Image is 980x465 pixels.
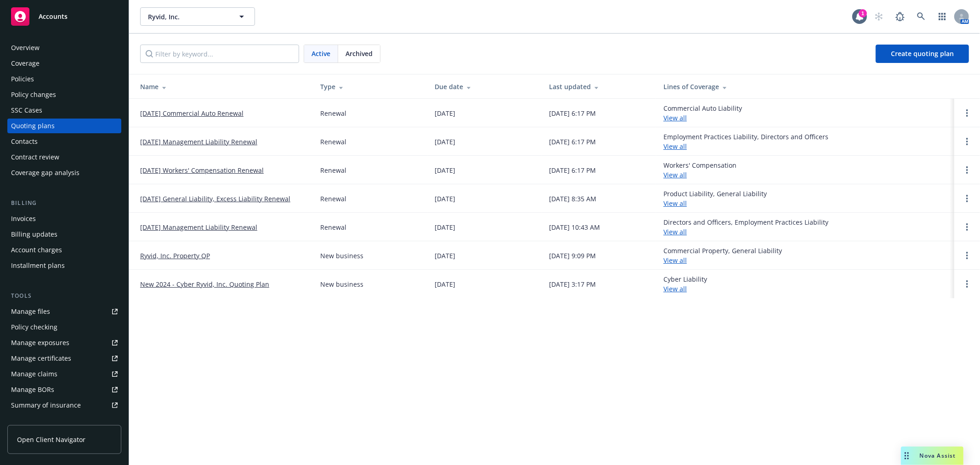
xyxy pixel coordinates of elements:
[7,134,121,149] a: Contacts
[17,435,85,444] span: Open Client Navigator
[140,45,299,63] input: Filter by keyword...
[962,193,973,204] a: Open options
[435,165,455,175] div: [DATE]
[435,137,455,147] div: [DATE]
[11,320,57,335] div: Policy checking
[7,320,121,335] a: Policy checking
[663,246,782,265] div: Commercial Property, General Liability
[39,13,68,20] span: Accounts
[962,278,973,289] a: Open options
[320,279,363,289] div: New business
[7,87,121,102] a: Policy changes
[140,137,257,147] a: [DATE] Management Liability Renewal
[11,165,79,180] div: Coverage gap analysis
[663,199,687,208] a: View all
[663,132,828,151] div: Employment Practices Liability, Directors and Officers
[320,165,346,175] div: Renewal
[11,258,65,273] div: Installment plans
[11,150,59,164] div: Contract review
[320,194,346,204] div: Renewal
[11,398,81,413] div: Summary of insurance
[11,119,55,133] div: Quoting plans
[435,194,455,204] div: [DATE]
[549,194,596,204] div: [DATE] 8:35 AM
[663,82,947,91] div: Lines of Coverage
[549,251,596,261] div: [DATE] 9:09 PM
[7,351,121,366] a: Manage certificates
[663,217,828,237] div: Directors and Officers, Employment Practices Liability
[891,7,909,26] a: Report a Bug
[901,447,963,465] button: Nova Assist
[435,251,455,261] div: [DATE]
[11,72,34,86] div: Policies
[7,72,121,86] a: Policies
[435,82,534,91] div: Due date
[7,258,121,273] a: Installment plans
[140,251,210,261] a: Ryvid, Inc. Property QP
[933,7,952,26] a: Switch app
[920,452,956,459] span: Nova Assist
[901,447,912,465] div: Drag to move
[962,108,973,119] a: Open options
[7,291,121,301] div: Tools
[11,335,69,350] div: Manage exposures
[891,49,954,58] span: Create quoting plan
[7,103,121,118] a: SSC Cases
[549,222,600,232] div: [DATE] 10:43 AM
[11,103,42,118] div: SSC Cases
[912,7,930,26] a: Search
[549,108,596,118] div: [DATE] 6:17 PM
[11,211,36,226] div: Invoices
[7,211,121,226] a: Invoices
[7,304,121,319] a: Manage files
[549,165,596,175] div: [DATE] 6:17 PM
[7,367,121,381] a: Manage claims
[7,398,121,413] a: Summary of insurance
[320,222,346,232] div: Renewal
[7,227,121,242] a: Billing updates
[549,279,596,289] div: [DATE] 3:17 PM
[962,136,973,147] a: Open options
[140,7,255,26] button: Ryvid, Inc.
[663,160,736,180] div: Workers' Compensation
[663,189,767,208] div: Product Liability, General Liability
[11,304,50,319] div: Manage files
[7,243,121,257] a: Account charges
[435,222,455,232] div: [DATE]
[140,165,264,175] a: [DATE] Workers' Compensation Renewal
[320,137,346,147] div: Renewal
[962,250,973,261] a: Open options
[7,165,121,180] a: Coverage gap analysis
[11,382,54,397] div: Manage BORs
[11,351,71,366] div: Manage certificates
[11,134,38,149] div: Contacts
[7,4,121,29] a: Accounts
[7,382,121,397] a: Manage BORs
[663,103,742,123] div: Commercial Auto Liability
[140,279,269,289] a: New 2024 - Cyber Ryvid, Inc. Quoting Plan
[140,82,306,91] div: Name
[7,40,121,55] a: Overview
[435,108,455,118] div: [DATE]
[663,284,687,293] a: View all
[663,170,687,179] a: View all
[870,7,888,26] a: Start snowing
[320,82,420,91] div: Type
[11,56,40,71] div: Coverage
[663,227,687,236] a: View all
[7,198,121,208] div: Billing
[11,367,57,381] div: Manage claims
[876,45,969,63] a: Create quoting plan
[11,227,57,242] div: Billing updates
[7,56,121,71] a: Coverage
[320,251,363,261] div: New business
[549,82,649,91] div: Last updated
[148,12,227,22] span: Ryvid, Inc.
[7,335,121,350] a: Manage exposures
[435,279,455,289] div: [DATE]
[140,222,257,232] a: [DATE] Management Liability Renewal
[7,150,121,164] a: Contract review
[11,87,56,102] div: Policy changes
[663,113,687,122] a: View all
